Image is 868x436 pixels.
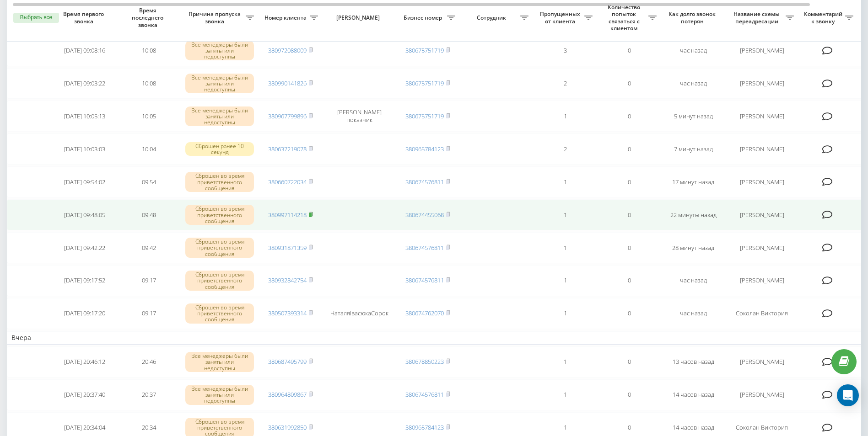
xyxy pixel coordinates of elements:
td: 10:05 [117,101,181,132]
span: Как долго звонок потерян [669,11,718,25]
td: 09:54 [117,166,181,197]
td: [DATE] 09:48:05 [53,199,117,230]
td: [DATE] 10:05:13 [53,101,117,132]
a: 380674455068 [405,211,444,219]
td: 0 [597,298,661,329]
a: 380637219078 [268,145,307,153]
td: [PERSON_NAME] [725,265,798,296]
td: [DATE] 09:17:20 [53,298,117,329]
td: 17 минут назад [661,166,725,197]
td: [PERSON_NAME] [725,101,798,132]
td: 28 минут назад [661,232,725,263]
a: 380967799896 [268,112,307,120]
td: [PERSON_NAME] [725,379,798,410]
td: 09:17 [117,265,181,296]
a: 380674576811 [405,276,444,284]
td: 2 [533,68,597,99]
td: час назад [661,35,725,66]
td: 0 [597,68,661,99]
td: 09:48 [117,199,181,230]
td: час назад [661,68,725,99]
a: 380678850223 [405,357,444,366]
span: Количество попыток связаться с клиентом [602,4,648,32]
div: Сброшен во время приветственного сообщения [185,303,254,324]
td: 10:08 [117,35,181,66]
td: 20:46 [117,346,181,378]
td: 09:42 [117,232,181,263]
td: [DATE] 09:54:02 [53,166,117,197]
span: Название схемы переадресации [730,11,786,25]
a: 380674576811 [405,390,444,399]
td: 0 [597,265,661,296]
div: Все менеджеры были заняты или недоступны [185,385,254,405]
td: [PERSON_NAME] [725,35,798,66]
a: 380965784123 [405,145,444,153]
a: 380931871359 [268,244,307,252]
td: [DATE] 09:17:52 [53,265,117,296]
button: Выбрать все [13,13,59,23]
td: 1 [533,379,597,410]
td: 14 часов назад [661,379,725,410]
div: Сброшен во время приветственного сообщения [185,205,254,225]
div: Все менеджеры были заняты или недоступны [185,74,254,94]
td: [DATE] 10:03:03 [53,133,117,165]
td: [PERSON_NAME] [725,199,798,230]
td: 3 [533,35,597,66]
a: 380660722034 [268,178,307,186]
td: 1 [533,298,597,329]
div: Сброшен во время приветственного сообщения [185,271,254,291]
td: 20:37 [117,379,181,410]
a: 380674576811 [405,244,444,252]
td: [DATE] 09:03:22 [53,68,117,99]
a: 380687495799 [268,357,307,366]
td: [PERSON_NAME] [725,68,798,99]
td: Соколан Виктория [725,298,798,329]
td: 1 [533,199,597,230]
td: час назад [661,265,725,296]
td: [DATE] 20:46:12 [53,346,117,378]
div: Open Intercom Messenger [837,384,859,406]
span: Время последнего звонка [124,7,173,28]
td: 22 минуты назад [661,199,725,230]
a: 380674576811 [405,178,444,186]
td: [PERSON_NAME] [725,133,798,165]
span: Время первого звонка [60,11,109,25]
a: 380631992850 [268,423,307,431]
span: Комментарий к звонку [803,11,845,25]
a: 380964809867 [268,390,307,399]
div: Все менеджеры были заняты или недоступны [185,352,254,372]
td: [DATE] 09:08:16 [53,35,117,66]
td: 1 [533,265,597,296]
td: 1 [533,101,597,132]
td: [PERSON_NAME] [725,346,798,378]
td: 10:04 [117,133,181,165]
td: [PERSON_NAME] [725,166,798,197]
td: 1 [533,232,597,263]
span: [PERSON_NAME] [330,14,388,21]
td: 10:08 [117,68,181,99]
div: Все менеджеры были заняты или недоступны [185,41,254,61]
td: 0 [597,133,661,165]
td: [DATE] 09:42:22 [53,232,117,263]
td: 7 минут назад [661,133,725,165]
div: Все менеджеры были заняты или недоступны [185,106,254,127]
a: 380965784123 [405,423,444,431]
td: 0 [597,35,661,66]
span: Пропущенных от клиента [538,11,584,25]
span: Сотрудник [464,14,520,21]
td: 0 [597,166,661,197]
td: 0 [597,232,661,263]
td: 13 часов назад [661,346,725,378]
td: НаталяІвасюкаСорок [323,298,396,329]
a: 380997114218 [268,211,307,219]
a: 380972088009 [268,46,307,54]
td: [DATE] 20:37:40 [53,379,117,410]
td: 09:17 [117,298,181,329]
td: 0 [597,199,661,230]
td: 2 [533,133,597,165]
span: Бизнес номер [400,14,447,21]
div: Сброшен во время приветственного сообщения [185,172,254,192]
div: Сброшен ранее 10 секунд [185,142,254,156]
span: Номер клиента [263,14,310,21]
td: 0 [597,101,661,132]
